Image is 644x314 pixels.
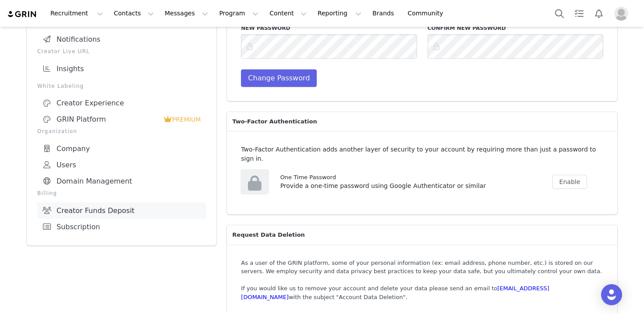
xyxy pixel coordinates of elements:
p: As a user of the GRIN platform, some of your personal information (ex: email address, phone numbe... [241,259,603,276]
span: Provide a one-time password using Google Authenticator or similar [280,182,486,189]
button: Search [550,4,569,23]
button: Reporting [312,4,367,23]
p: If you would like us to remove your account and delete your data please send an email to with the... [241,284,603,301]
a: [EMAIL_ADDRESS][DOMAIN_NAME] [241,285,549,300]
button: Notifications [589,4,609,23]
img: grin logo [7,10,38,18]
div: GRIN Platform [42,115,163,124]
a: Creator Funds Deposit [37,202,206,219]
a: Creator Experience [37,95,206,111]
button: Messages [159,4,213,23]
label: New Password [241,24,417,32]
button: Profile [609,7,637,21]
span: Request Data Deletion [232,231,305,239]
label: Confirm New Password [428,24,603,32]
span: Two-Factor Authentication [232,117,317,126]
a: Brands [367,4,402,23]
a: Domain Management [37,173,206,189]
p: Billing [37,189,206,197]
p: Creator Live URL [37,47,206,55]
p: Organization [37,127,206,135]
button: Recruitment [45,4,108,23]
img: placeholder-profile.jpg [614,7,628,21]
a: Notifications [37,31,206,47]
button: Program [214,4,264,23]
span: PREMIUM [172,116,201,123]
a: Company [37,141,206,157]
a: Tasks [570,4,589,23]
span: Two-Factor Authentication adds another layer of security to your account by requiring more than j... [241,146,596,162]
a: Insights [37,61,206,77]
a: Community [403,4,453,23]
a: Users [37,157,206,173]
button: Contacts [109,4,159,23]
button: Content [264,4,312,23]
button: Enable [552,175,587,189]
p: White Labeling [37,82,206,90]
h2: One Time Password [280,173,535,182]
button: Change Password [241,69,317,87]
div: Creator Experience [42,99,201,108]
div: Open Intercom Messenger [601,284,622,305]
a: Subscription [37,219,206,235]
a: GRIN Platform PREMIUM [37,111,206,127]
